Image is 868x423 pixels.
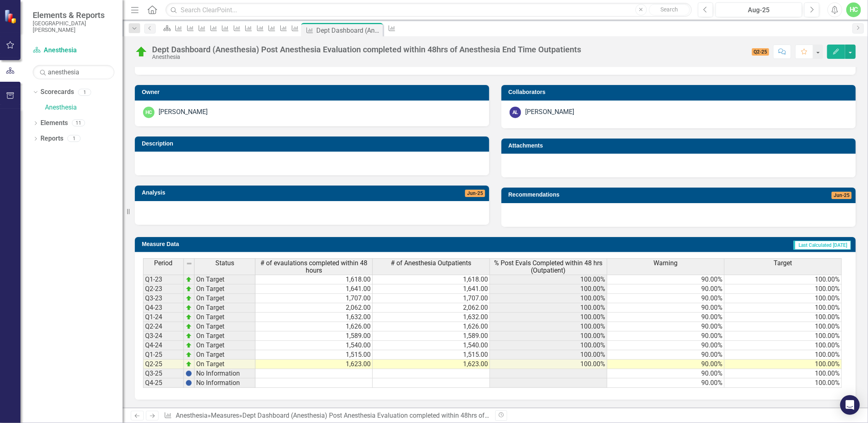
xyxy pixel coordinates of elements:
td: 100.00% [725,303,842,313]
td: 90.00% [607,294,725,303]
td: 100.00% [725,322,842,331]
td: 1,632.00 [255,313,373,322]
td: 1,515.00 [373,350,490,360]
td: 90.00% [607,350,725,360]
button: Search [649,4,690,16]
input: Search ClearPoint... [166,3,692,17]
span: Period [154,260,173,267]
td: Q4-23 [143,303,184,313]
a: Scorecards [40,87,74,97]
td: 1,626.00 [373,322,490,331]
td: On Target [195,313,255,322]
td: On Target [195,350,255,360]
img: zOikAAAAAElFTkSuQmCC [186,323,192,330]
span: Q2-25 [752,48,770,56]
span: Elements & Reports [33,10,114,20]
div: AL [510,107,521,118]
span: # of evaulations completed within 48 hours [257,260,371,274]
td: Q2-23 [143,284,184,294]
td: 100.00% [725,378,842,388]
td: Q3-24 [143,331,184,341]
td: 90.00% [607,284,725,294]
td: 100.00% [725,275,842,284]
td: On Target [195,294,255,303]
td: 100.00% [490,275,607,284]
span: % Post Evals Completed within 48 hrs (Outpatient) [492,260,605,274]
div: 11 [72,120,85,127]
td: On Target [195,275,255,284]
td: Q4-25 [143,378,184,388]
td: 100.00% [490,313,607,322]
td: 100.00% [725,360,842,369]
td: Q1-25 [143,350,184,360]
div: Dept Dashboard (Anesthesia) Post Anesthesia Evaluation completed within 48hrs of Anesthesia End T... [242,412,582,419]
td: 1,618.00 [373,275,490,284]
td: 100.00% [490,331,607,341]
h3: Attachments [508,143,852,149]
h3: Measure Data [142,241,419,247]
td: Q1-23 [143,275,184,284]
td: 100.00% [490,284,607,294]
div: [PERSON_NAME] [159,107,208,117]
td: On Target [195,322,255,331]
a: Anesthesia [176,412,208,419]
div: [PERSON_NAME] [525,107,574,117]
td: 1,623.00 [255,360,373,369]
td: On Target [195,303,255,313]
td: 90.00% [607,341,725,350]
div: Dept Dashboard (Anesthesia) Post Anesthesia Evaluation completed within 48hrs of Anesthesia End T... [152,45,581,54]
button: HC [846,2,861,17]
td: 90.00% [607,303,725,313]
td: 90.00% [607,275,725,284]
td: No Information [195,378,255,388]
small: [GEOGRAPHIC_DATA][PERSON_NAME] [33,20,114,34]
span: # of Anesthesia Outpatients [391,260,472,267]
img: zOikAAAAAElFTkSuQmCC [186,276,192,283]
a: Measures [211,412,239,419]
td: 1,641.00 [373,284,490,294]
td: 100.00% [490,322,607,331]
img: zOikAAAAAElFTkSuQmCC [186,314,192,320]
td: 100.00% [725,350,842,360]
img: zOikAAAAAElFTkSuQmCC [186,304,192,311]
img: zOikAAAAAElFTkSuQmCC [186,286,192,292]
div: Dept Dashboard (Anesthesia) Post Anesthesia Evaluation completed within 48hrs of Anesthesia End T... [317,25,381,36]
img: zOikAAAAAElFTkSuQmCC [186,295,192,302]
div: » » [164,411,489,421]
span: Jun-25 [832,192,852,199]
button: Aug-25 [716,2,802,17]
td: 2,062.00 [255,303,373,313]
h3: Owner [142,89,485,95]
td: 1,626.00 [255,322,373,331]
td: 90.00% [607,360,725,369]
td: 100.00% [725,294,842,303]
span: Target [774,260,792,267]
td: Q3-25 [143,369,184,378]
span: Last Calculated [DATE] [794,241,851,250]
td: 90.00% [607,369,725,378]
td: 100.00% [725,341,842,350]
input: Search Below... [33,65,114,79]
img: BgCOk07PiH71IgAAAABJRU5ErkJggg== [186,380,192,386]
img: 8DAGhfEEPCf229AAAAAElFTkSuQmCC [186,260,192,267]
div: Anesthesia [152,54,581,60]
td: On Target [195,331,255,341]
a: Elements [40,119,68,128]
span: Status [215,260,234,267]
td: Q1-24 [143,313,184,322]
td: 100.00% [490,341,607,350]
td: Q4-24 [143,341,184,350]
div: 1 [67,135,81,142]
td: 90.00% [607,322,725,331]
td: 90.00% [607,378,725,388]
td: 1,623.00 [373,360,490,369]
td: 100.00% [725,331,842,341]
td: No Information [195,369,255,378]
td: 1,707.00 [373,294,490,303]
td: 1,515.00 [255,350,373,360]
td: 100.00% [490,360,607,369]
span: Warning [654,260,678,267]
td: Q2-24 [143,322,184,331]
td: On Target [195,341,255,350]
